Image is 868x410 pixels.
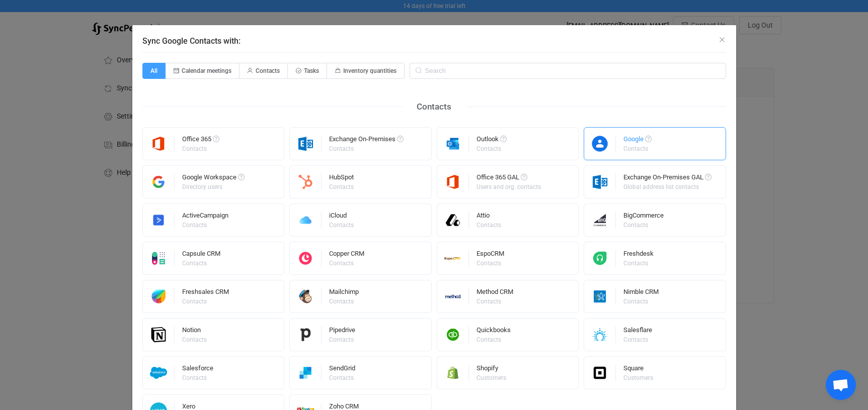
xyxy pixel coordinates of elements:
[182,184,243,190] div: Directory users
[329,174,355,184] div: HubSpot
[477,184,541,190] div: Users and org. contacts
[329,365,355,375] div: SendGrid
[410,63,726,79] input: Search
[182,337,207,343] div: Contacts
[623,298,657,304] div: Contacts
[437,288,469,305] img: methodcrm.png
[584,288,616,305] img: nimble.png
[329,146,402,152] div: Contacts
[142,36,241,46] span: Sync Google Contacts with:
[329,212,355,222] div: iCloud
[143,364,175,381] img: salesforce.png
[329,184,354,190] div: Contacts
[584,326,616,343] img: salesflare.png
[290,173,322,190] img: hubspot.png
[143,326,175,343] img: notion.png
[584,173,616,190] img: exchange.png
[329,375,354,381] div: Contacts
[329,250,364,260] div: Copper CRM
[290,135,322,152] img: exchange.png
[182,212,228,222] div: ActiveCampaign
[623,260,652,266] div: Contacts
[477,146,505,152] div: Contacts
[477,212,503,222] div: Attio
[437,135,469,152] img: outlook.png
[329,288,359,298] div: Mailchimp
[437,212,469,229] img: attio.png
[437,250,469,267] img: espo-crm.png
[329,260,363,266] div: Contacts
[290,364,322,381] img: sendgrid.png
[329,136,404,146] div: Exchange On-Premises
[477,174,542,184] div: Office 365 GAL
[290,326,322,343] img: pipedrive.png
[718,35,726,45] button: Close
[290,288,322,305] img: mailchimp.png
[584,135,616,152] img: google-contacts.png
[143,250,175,267] img: capsule.png
[477,260,503,266] div: Contacts
[623,212,664,222] div: BigCommerce
[182,174,245,184] div: Google Workspace
[182,288,229,298] div: Freshsales CRM
[623,327,652,337] div: Salesflare
[623,337,651,343] div: Contacts
[143,212,175,229] img: activecampaign.png
[182,146,218,152] div: Contacts
[437,173,469,190] img: microsoft365.png
[143,288,175,305] img: freshworks.png
[623,288,659,298] div: Nimble CRM
[623,136,652,146] div: Google
[290,250,322,267] img: copper.png
[329,298,357,304] div: Contacts
[182,260,219,266] div: Contacts
[182,375,212,381] div: Contacts
[477,375,506,381] div: Customers
[182,298,227,304] div: Contacts
[437,364,469,381] img: shopify.png
[329,337,354,343] div: Contacts
[477,136,507,146] div: Outlook
[584,364,616,381] img: square.png
[182,136,219,146] div: Office 365
[623,250,654,260] div: Freshdesk
[477,222,501,228] div: Contacts
[584,212,616,229] img: big-commerce.png
[477,337,509,343] div: Contacts
[477,327,511,337] div: Quickbooks
[437,326,469,343] img: quickbooks.png
[329,327,355,337] div: Pipedrive
[623,222,662,228] div: Contacts
[623,174,712,184] div: Exchange On-Premises GAL
[477,288,513,298] div: Method CRM
[477,298,512,304] div: Contacts
[143,173,175,190] img: google-workspace.png
[290,212,322,229] img: icloud.png
[826,370,856,400] div: Open chat
[584,250,616,267] img: freshdesk.png
[477,365,508,375] div: Shopify
[182,250,220,260] div: Capsule CRM
[143,135,175,152] img: microsoft365.png
[623,375,653,381] div: Customers
[623,365,655,375] div: Square
[623,184,710,190] div: Global address list contacts
[182,327,208,337] div: Notion
[182,365,213,375] div: Salesforce
[623,146,650,152] div: Contacts
[477,250,504,260] div: EspoCRM
[329,222,354,228] div: Contacts
[402,99,466,115] div: Contacts
[182,222,227,228] div: Contacts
